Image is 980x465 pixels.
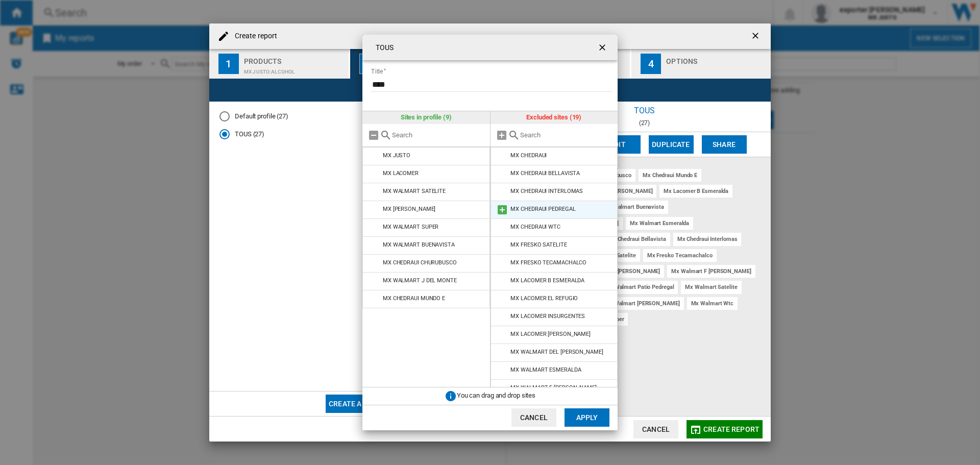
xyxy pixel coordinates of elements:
[383,152,410,159] div: MX JUSTO
[392,131,485,139] input: Search
[383,259,457,266] div: MX CHEDRAUI CHURUBUSCO
[510,366,581,373] div: MX WALMART ESMERALDA
[362,111,490,124] div: Sites in profile (9)
[383,241,455,248] div: MX WALMART BUENAVISTA
[383,295,445,302] div: MX CHEDRAUI MUNDO E
[510,188,583,194] div: MX CHEDRAUI INTERLOMAS
[383,188,446,194] div: MX WALMART SATELITE
[510,384,596,391] div: MX WALMART F [PERSON_NAME]
[510,241,567,248] div: MX FRESKO SATELITE
[510,170,580,177] div: MX CHEDRAUI BELLAVISTA
[510,277,584,284] div: MX LACOMER B ESMERALDA
[510,313,585,320] div: MX LACOMER INSURGENTES
[457,391,535,399] span: You can drag and drop sites
[362,35,618,430] md-dialog: {{::title}} {{::getI18NText('BUTTONS.CANCEL')}} ...
[510,224,560,230] div: MX CHEDRAUI WTC
[367,129,380,141] md-icon: Remove all
[597,42,609,55] ng-md-icon: getI18NText('BUTTONS.CLOSE_DIALOG')
[496,129,508,141] md-icon: Add all
[383,206,435,212] div: MX [PERSON_NAME]
[510,295,578,302] div: MX LACOMER EL REFUGIO
[593,37,614,58] button: getI18NText('BUTTONS.CLOSE_DIALOG')
[510,206,575,212] div: MX CHEDRAUI PEDREGAL
[383,277,457,284] div: MX WALMART J DEL MONTE
[520,131,613,139] input: Search
[491,111,618,124] div: Excluded sites (19)
[383,170,419,177] div: MX LACOMER
[510,259,586,266] div: MX FRESKO TECAMACHALCO
[510,152,547,159] div: MX CHEDRAUI
[565,408,609,427] button: Apply
[510,349,603,355] div: MX WALMART DEL [PERSON_NAME]
[371,43,394,53] h4: TOUS
[511,408,556,427] button: Cancel
[383,224,438,230] div: MX WALMART SUPER
[510,331,591,337] div: MX LACOMER [PERSON_NAME]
